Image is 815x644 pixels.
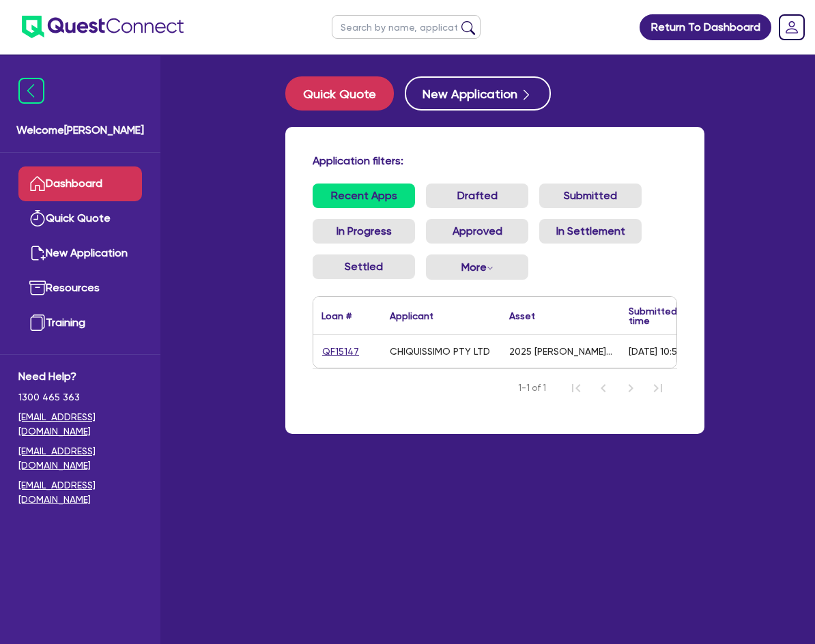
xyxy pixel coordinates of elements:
[18,478,142,507] a: [EMAIL_ADDRESS][DOMAIN_NAME]
[539,219,642,244] a: In Settlement
[539,184,642,208] a: Submitted
[405,76,551,111] button: New Application
[18,410,142,439] a: [EMAIL_ADDRESS][DOMAIN_NAME]
[390,311,433,321] div: Applicant
[18,201,142,236] a: Quick Quote
[426,219,528,244] a: Approved
[285,76,394,111] button: Quick Quote
[629,306,677,325] div: Submitted time
[18,78,44,104] img: icon-menu-close
[390,346,490,357] div: CHIQUISSIMO PTY LTD
[774,10,810,45] a: Dropdown toggle
[617,375,644,402] button: Next Page
[426,184,528,208] a: Drafted
[640,14,771,40] a: Return To Dashboard
[332,15,481,39] input: Search by name, application ID or mobile number...
[518,381,546,395] span: 1-1 of 1
[313,184,415,208] a: Recent Apps
[285,76,405,111] a: Quick Quote
[29,280,46,296] img: resources
[313,154,677,167] h4: Application filters:
[29,314,46,331] img: training
[313,254,415,279] a: Settled
[18,444,142,473] a: [EMAIL_ADDRESS][DOMAIN_NAME]
[29,245,46,261] img: new-application
[509,311,535,321] div: Asset
[18,271,142,306] a: Resources
[590,375,617,402] button: Previous Page
[562,375,590,402] button: First Page
[644,375,672,402] button: Last Page
[18,306,142,340] a: Training
[313,219,415,244] a: In Progress
[18,166,142,201] a: Dashboard
[629,346,683,357] div: [DATE] 10:52
[18,236,142,271] a: New Application
[18,368,142,385] span: Need Help?
[321,311,352,321] div: Loan #
[29,210,46,226] img: quick-quote
[18,390,142,405] span: 1300 465 363
[321,344,360,360] a: QF15147
[22,16,184,38] img: quest-connect-logo-blue
[509,346,612,357] div: 2025 [PERSON_NAME] Platinum Plasma Pen and Apilus Senior 3G
[16,122,144,138] span: Welcome [PERSON_NAME]
[426,254,528,280] button: Dropdown toggle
